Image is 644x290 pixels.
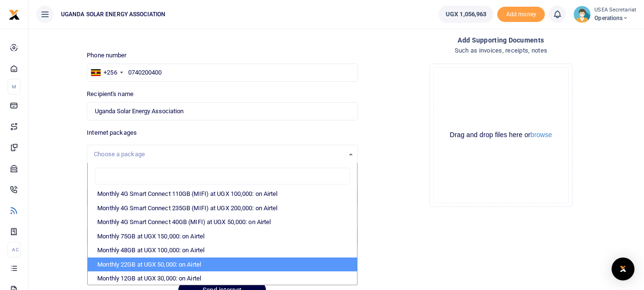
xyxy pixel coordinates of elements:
div: Drag and drop files here or [434,130,568,140]
span: UGX 1,056,963 [446,10,486,19]
img: profile-user [573,6,591,23]
div: Open Intercom Messenger [612,258,634,280]
a: profile-user USEA Secretariat Operations [573,6,636,23]
a: logo-small logo-large logo-large [9,11,20,18]
a: UGX 1,056,963 [439,6,493,23]
h4: Add supporting Documents [366,35,636,45]
li: Ac [8,242,20,258]
span: Operations [594,14,636,22]
li: Wallet ballance [435,6,497,23]
li: Monthly 22GB at UGX 50,000: on Airtel [88,258,357,272]
h4: Such as invoices, receipts, notes [366,45,636,56]
span: UGANDA SOLAR ENERGY ASSOCIATION [57,10,169,19]
button: browse [531,131,552,138]
div: +256 [103,68,117,77]
span: Add money [497,7,545,22]
input: Enter phone number [87,64,358,82]
input: Enter extra information [87,228,358,246]
li: Monthly 48GB at UGX 100,000: on Airtel [88,243,357,258]
label: Phone number [87,51,126,60]
li: Monthly 4G Smart Connect 40GB (MIFI) at UGX 50,000: on Airtel [88,215,357,229]
small: USEA Secretariat [594,6,636,14]
img: logo-small [9,9,20,21]
li: Monthly 4G Smart Connect 110GB (MIFI) at UGX 100,000: on Airtel [88,187,357,201]
li: Monthly 75GB at UGX 150,000: on Airtel [88,229,357,244]
label: Memo for this transaction [87,215,158,225]
li: Monthly 4G Smart Connect 235GB (MIFI) at UGX 200,000: on Airtel [88,201,357,215]
div: Uganda: +256 [87,64,125,81]
input: MTN & Airtel numbers are validated [87,102,358,120]
div: Choose a package [94,150,344,159]
li: Monthly 12GB at UGX 30,000: on Airtel [88,271,357,286]
label: Reason you are spending [87,172,155,181]
div: File Uploader [429,64,572,207]
a: Add money [497,10,545,17]
label: Internet packages [87,128,137,138]
label: Recipient's name [87,89,133,99]
li: Toup your wallet [497,7,545,22]
li: M [8,79,20,95]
